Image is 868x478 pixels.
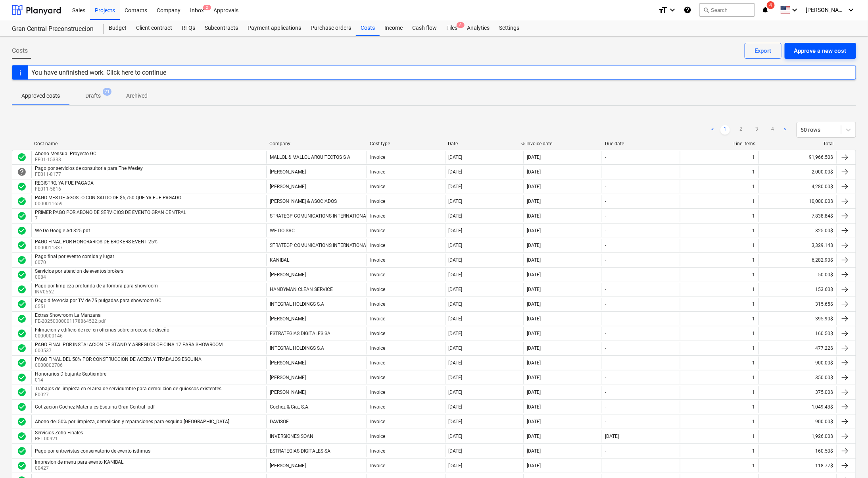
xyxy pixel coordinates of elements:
[457,22,465,28] span: 8
[17,255,27,265] div: Invoice was approved
[35,268,123,274] div: Servicios por atencion de eventos brokers
[699,3,755,17] button: Search
[370,213,385,219] div: Invoice
[103,88,111,96] span: 21
[380,20,407,36] a: Income
[605,243,607,248] div: -
[17,343,27,353] div: Invoice was approved
[753,419,755,424] div: 1
[745,43,782,59] button: Export
[35,333,171,339] p: 0000000146
[759,151,837,164] div: 91,966.50$
[759,224,837,237] div: 325.00$
[270,228,295,233] div: WE DO SAC
[17,387,27,397] span: check_circle
[449,184,463,189] div: [DATE]
[17,329,27,338] span: check_circle
[270,331,330,336] div: ESTRATEGIAS DIGITALES SA
[527,287,541,292] div: [DATE]
[449,316,463,322] div: [DATE]
[759,342,837,355] div: 477.22$
[17,270,27,279] div: Invoice was approved
[527,331,541,336] div: [DATE]
[17,197,27,206] div: Invoice was approved
[527,228,541,233] div: [DATE]
[270,243,382,248] div: STRATEGP COMUNICATIONS INTERNATIONAL CORP
[35,371,106,377] div: Honorarios Dibujante Septiembre
[684,5,691,15] i: Knowledge base
[684,141,756,146] div: Line-items
[203,5,211,10] span: 2
[35,459,123,465] div: Impresion de menu para evento KANIBAL
[243,20,306,36] div: Payment applications
[17,387,27,397] div: Invoice was approved
[35,391,223,398] p: F0027
[17,182,27,191] div: Invoice was approved
[35,259,116,266] p: 0070
[17,285,27,294] div: Invoice was approved
[442,20,462,36] a: Files8
[753,213,755,219] div: 1
[270,257,289,263] div: KANIBAL
[17,402,27,412] span: check_circle
[449,434,463,439] div: [DATE]
[605,272,607,278] div: -
[17,241,27,250] span: check_circle
[759,210,837,222] div: 7,838.84$
[605,141,677,146] div: Due date
[752,125,762,135] a: Page 3
[658,5,668,15] i: format_size
[828,440,868,478] div: Widget de chat
[605,228,607,233] div: -
[370,404,385,410] div: Invoice
[269,141,363,146] div: Company
[370,389,385,395] div: Invoice
[605,213,607,219] div: -
[605,199,607,204] div: -
[17,182,27,191] span: check_circle
[527,404,541,410] div: [DATE]
[527,360,541,366] div: [DATE]
[753,375,755,380] div: 1
[270,301,324,307] div: INTEGRAL HOLDINGS S.A
[759,357,837,369] div: 900.00$
[526,141,599,146] div: Invoice date
[759,254,837,266] div: 6,282.90$
[370,287,385,292] div: Invoice
[759,371,837,384] div: 350.00$
[270,434,313,439] div: INVERSIONES SOAN
[759,312,837,325] div: 395.90$
[35,283,158,289] div: Pago por limpieza profunda de alfombra para showroom
[736,125,746,135] a: Page 2
[370,434,385,439] div: Invoice
[35,274,125,281] p: 0084
[35,151,96,156] div: Abono Mensual Proyecto GC
[759,180,837,193] div: 4,280.00$
[270,184,306,189] div: [PERSON_NAME]
[370,257,385,263] div: Invoice
[35,318,106,325] p: FE-20250000001178864522.pdf
[35,404,155,410] div: Cotización Cochez Materiales Esquina Gran Central .pdf
[35,419,229,424] div: Abono del 50% por limpieza, demolicion y reparaciones para esquina [GEOGRAPHIC_DATA]
[35,436,84,442] p: RET-00921
[527,419,541,424] div: [DATE]
[449,360,463,366] div: [DATE]
[35,245,159,251] p: 0000011837
[200,20,243,36] div: Subcontracts
[759,268,837,281] div: 50.00$
[17,373,27,382] div: Invoice was approved
[35,312,104,318] div: Extras Showroom La Manzana
[767,1,775,9] span: 4
[35,239,157,245] div: PAGO FINAL POR HONORARIOS DE BROKERS EVENT 25%
[177,20,200,36] div: RFQs
[605,287,607,292] div: -
[753,184,755,189] div: 1
[449,404,463,410] div: [DATE]
[35,215,188,222] p: 7
[370,301,385,307] div: Invoice
[605,404,607,410] div: -
[449,345,463,351] div: [DATE]
[527,345,541,351] div: [DATE]
[785,43,856,59] button: Approve a new cost
[35,254,114,259] div: Pago final por evento comida y lugar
